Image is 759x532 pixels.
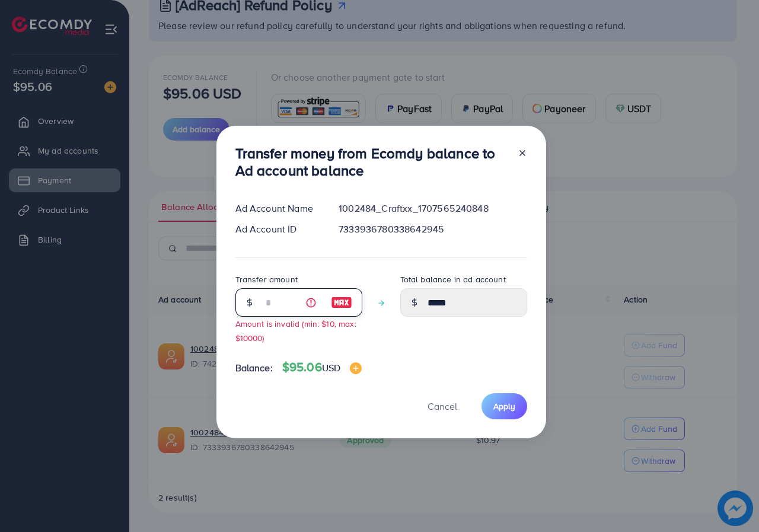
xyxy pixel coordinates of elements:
[235,318,356,343] small: Amount is invalid (min: $10, max: $10000)
[235,145,508,179] h3: Transfer money from Ecomdy balance to Ad account balance
[226,202,330,215] div: Ad Account Name
[428,400,457,413] span: Cancel
[493,400,515,412] span: Apply
[331,295,352,310] img: image
[481,393,527,419] button: Apply
[226,222,330,236] div: Ad Account ID
[329,202,536,215] div: 1002484_Craftxx_1707565240848
[413,393,472,419] button: Cancel
[400,273,506,285] label: Total balance in ad account
[350,362,362,374] img: image
[235,273,298,285] label: Transfer amount
[329,222,536,236] div: 7333936780338642945
[282,360,362,375] h4: $95.06
[235,361,273,375] span: Balance:
[322,361,340,374] span: USD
